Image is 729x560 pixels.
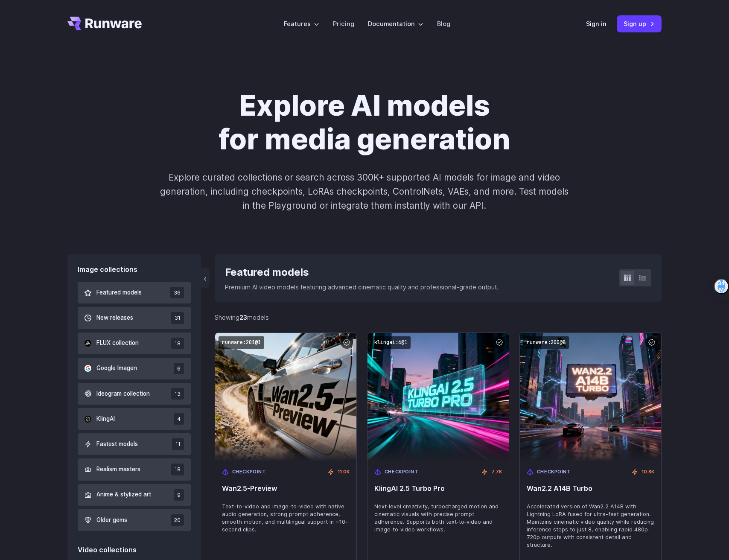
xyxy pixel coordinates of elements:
[170,287,184,298] span: 36
[201,268,210,288] button: ‹
[617,15,662,32] a: Sign up
[96,313,133,323] span: New releases
[225,264,499,280] div: Featured models
[222,503,350,534] span: Text-to-video and image-to-video with native audio generation, strong prompt adherence, smooth mo...
[96,465,140,474] span: Realism masters
[78,358,191,379] button: Google Imagen 6
[239,314,247,321] strong: 23
[78,408,191,430] button: KlingAI 4
[78,509,191,531] button: Older gems 20
[96,389,150,399] span: Ideogram collection
[172,438,184,450] span: 11
[78,545,191,556] div: Video collections
[78,484,191,506] button: Anime & stylized art 9
[367,333,509,461] img: KlingAI 2.5 Turbo Pro
[157,170,572,213] p: Explore curated collections or search across 300K+ supported AI models for image and video genera...
[78,332,191,354] button: FLUX collection 18
[523,336,569,349] code: runware:200@8
[96,338,139,348] span: FLUX collection
[96,490,151,499] span: Anime & stylized art
[171,388,184,400] span: 13
[78,264,191,275] div: Image collections
[67,17,142,30] a: Go to /
[174,489,184,501] span: 9
[537,468,571,476] span: Checkpoint
[96,288,142,297] span: Featured models
[171,464,184,475] span: 18
[215,312,269,322] div: Showing models
[333,19,354,29] a: Pricing
[96,364,137,373] span: Google Imagen
[222,484,350,493] span: Wan2.5-Preview
[586,19,607,29] a: Sign in
[225,282,499,292] p: Premium AI video models featuring advanced cinematic quality and professional-grade output.
[491,468,502,476] span: 7.7K
[527,484,654,493] span: Wan2.2 A14B Turbo
[385,468,419,476] span: Checkpoint
[78,383,191,405] button: Ideogram collection 13
[127,89,602,157] h1: Explore AI models for media generation
[284,19,319,29] label: Features
[232,468,266,476] span: Checkpoint
[371,336,411,349] code: klingai:6@1
[171,514,184,526] span: 20
[338,468,350,476] span: 11.0K
[78,458,191,480] button: Realism masters 18
[174,363,184,374] span: 6
[96,414,115,424] span: KlingAI
[527,503,654,548] span: Accelerated version of Wan2.2 A14B with Lightning LoRA fused for ultra-fast generation. Maintains...
[96,516,127,525] span: Older gems
[174,413,184,425] span: 4
[78,307,191,329] button: New releases 31
[374,484,502,493] span: KlingAI 2.5 Turbo Pro
[78,433,191,455] button: Fastest models 11
[215,333,356,461] img: Wan2.5-Preview
[437,19,450,29] a: Blog
[374,503,502,534] span: Next‑level creativity, turbocharged motion and cinematic visuals with precise prompt adherence. S...
[171,312,184,324] span: 31
[642,468,654,476] span: 10.8K
[368,19,423,29] label: Documentation
[96,440,138,449] span: Fastest models
[78,282,191,303] button: Featured models 36
[520,333,661,461] img: Wan2.2 A14B Turbo
[171,338,184,349] span: 18
[219,336,264,349] code: runware:201@1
